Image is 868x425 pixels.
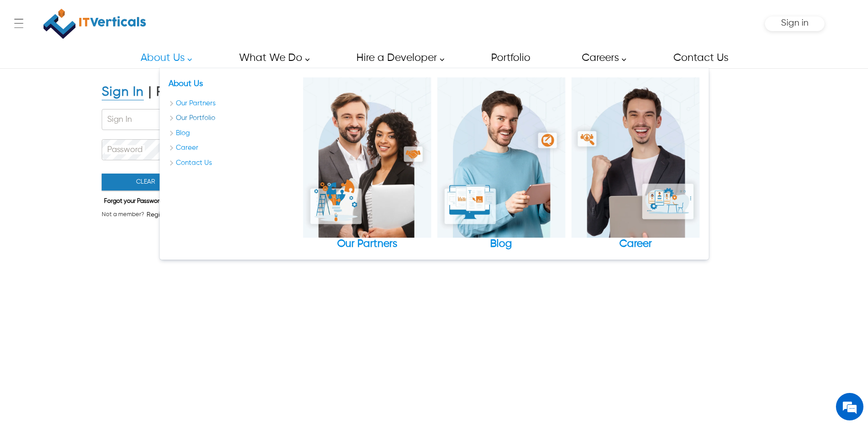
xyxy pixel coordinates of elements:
img: Blog [437,77,565,238]
a: What We Do [229,48,315,68]
a: Our Portfolio [169,113,297,124]
button: Forgot your Password? [102,196,169,207]
a: About Us [169,80,203,88]
a: Sign in [781,21,808,27]
a: Portfolio [480,48,540,68]
div: Blog [437,238,565,251]
a: Career [169,143,297,153]
span: Sign in [781,18,808,28]
div: Sign In [102,84,144,100]
a: Hire a Developer [346,48,449,68]
div: | [148,84,152,100]
a: Blog [169,128,297,139]
a: About Us [130,48,197,68]
a: IT Verticals Inc [44,5,147,43]
a: Careers [571,48,631,68]
div: Our Partners [303,238,431,251]
a: Our Partners [169,98,297,109]
button: Clear [102,174,190,191]
span: Register Here [147,210,186,219]
a: Contact Us [169,158,297,169]
a: Blog [437,77,565,251]
img: Our Partners [303,77,431,238]
span: Not a member? [102,210,144,219]
a: Contact Us [663,48,738,68]
img: IT Verticals Inc [44,5,146,43]
a: Career [571,77,699,251]
div: Register Here [156,84,240,100]
a: Our Partners [303,77,431,251]
div: Career [571,238,699,251]
img: Career [571,77,699,238]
